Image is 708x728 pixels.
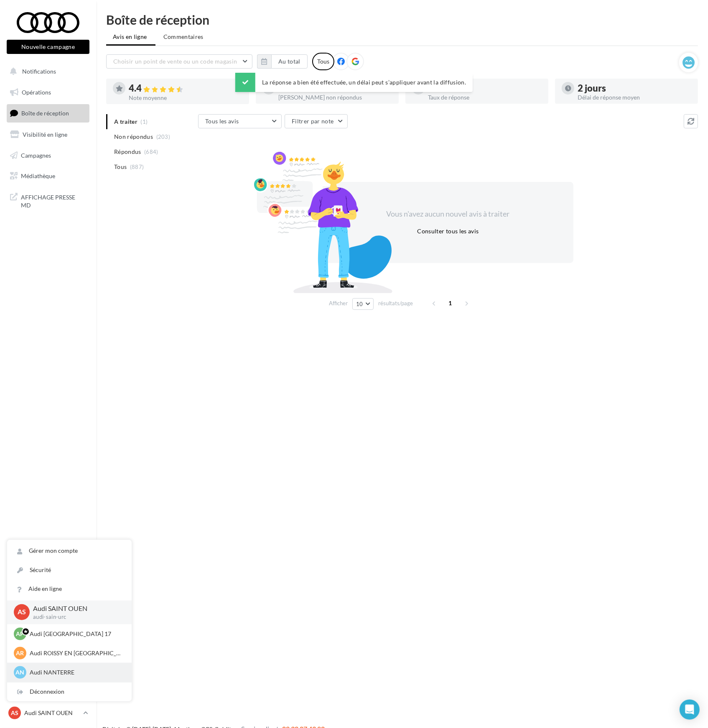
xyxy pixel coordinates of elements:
[257,54,308,69] button: Au total
[235,73,473,92] div: La réponse a bien été effectuée, un délai peut s’appliquer avant la diffusion.
[106,13,698,26] div: Boîte de réception
[5,84,91,101] a: Opérations
[414,226,482,236] button: Consulter tous les avis
[7,561,132,580] a: Sécurité
[113,58,237,65] span: Choisir un point de vente ou un code magasin
[16,649,24,657] span: AR
[5,188,91,213] a: AFFICHAGE PRESSE MD
[114,133,153,141] span: Non répondus
[5,104,91,122] a: Boîte de réception
[130,163,144,170] span: (887)
[16,630,24,638] span: AP
[5,126,91,143] a: Visibilité en ligne
[680,700,700,720] div: Open Intercom Messenger
[30,630,122,638] p: Audi [GEOGRAPHIC_DATA] 17
[444,296,457,310] span: 1
[7,40,89,54] button: Nouvelle campagne
[271,54,308,69] button: Au total
[11,709,18,717] span: AS
[21,172,55,179] span: Médiathèque
[312,53,334,70] div: Tous
[156,133,171,140] span: (203)
[5,147,91,164] a: Campagnes
[144,148,158,155] span: (684)
[21,110,69,117] span: Boîte de réception
[7,580,132,598] a: Aide en ligne
[578,84,691,93] div: 2 jours
[18,608,26,617] span: AS
[378,299,413,307] span: résultats/page
[356,301,363,307] span: 10
[16,668,25,677] span: AN
[7,682,132,701] div: Déconnexion
[198,114,282,128] button: Tous les avis
[114,163,127,171] span: Tous
[285,114,348,128] button: Filtrer par note
[106,54,252,69] button: Choisir un point de vente ou un code magasin
[329,299,348,307] span: Afficher
[5,63,88,80] button: Notifications
[30,668,122,677] p: Audi NANTERRE
[33,613,118,621] p: audi-sain-urc
[22,68,56,75] span: Notifications
[7,705,89,721] a: AS Audi SAINT OUEN
[428,84,542,93] div: 77 %
[22,89,51,96] span: Opérations
[21,192,86,209] span: AFFICHAGE PRESSE MD
[114,148,141,156] span: Répondus
[352,298,374,310] button: 10
[7,542,132,560] a: Gérer mon compte
[5,167,91,185] a: Médiathèque
[30,649,122,657] p: Audi ROISSY EN [GEOGRAPHIC_DATA]
[376,209,520,220] div: Vous n'avez aucun nouvel avis à traiter
[578,95,691,100] div: Délai de réponse moyen
[163,33,204,41] span: Commentaires
[21,151,51,158] span: Campagnes
[428,95,542,100] div: Taux de réponse
[23,131,67,138] span: Visibilité en ligne
[129,95,242,101] div: Note moyenne
[205,118,239,125] span: Tous les avis
[33,604,118,613] p: Audi SAINT OUEN
[24,709,80,717] p: Audi SAINT OUEN
[129,84,242,93] div: 4.4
